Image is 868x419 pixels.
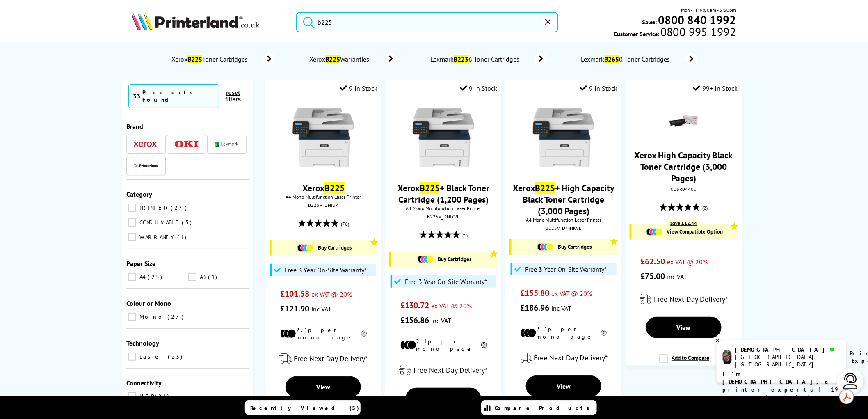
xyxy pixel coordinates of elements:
[666,219,701,227] div: Save £12.44
[391,213,495,220] div: B225V_DNIKVL
[432,302,472,310] span: ex VAT @ 20%
[167,313,185,321] span: 27
[318,244,352,251] span: Buy Cartridges
[669,107,698,135] img: Xerox-HC-BlackToner-006R04400-Small.gif
[308,55,373,63] span: Xerox Warranties
[148,273,164,281] span: 25
[406,388,481,409] a: View
[177,234,188,241] span: 1
[280,303,309,314] span: £121.90
[843,373,859,389] img: user-headset-light.svg
[658,12,736,27] b: 0800 840 1992
[270,194,377,200] span: A4 Mono Multifunction Laser Printer
[646,228,663,236] img: Cartridges
[481,400,597,415] a: Compare Products
[640,256,665,267] span: £62.50
[137,204,170,211] span: PRINTER
[580,55,673,63] span: Lexmark 0 Toner Cartridges
[646,317,722,338] a: View
[137,353,167,360] span: Laser
[537,243,554,251] img: Cartridges
[462,228,468,243] span: (1)
[580,84,618,92] div: 9 In Stock
[557,382,571,390] span: View
[636,228,733,236] a: View Compatible Option
[640,271,665,282] span: £75.00
[341,216,349,232] span: (76)
[134,163,158,167] img: Printerland
[605,55,619,63] mark: B265
[667,228,723,235] span: View Compatible Option
[294,354,368,363] span: Free Next Day Delivery*
[292,107,354,168] img: Xerox-B225-Front-Main-Small.jpg
[128,273,136,281] input: A4 25
[311,305,331,313] span: inc VAT
[405,277,487,286] span: Free 3 Year On-Site Warranty*
[126,339,159,347] span: Technology
[630,288,738,311] div: modal_delivery
[219,89,247,103] button: reset filters
[170,55,251,63] span: Xerox Toner Cartridges
[703,200,708,216] span: (2)
[188,273,196,281] input: A3 1
[250,404,359,412] span: Recently Viewed (5)
[454,55,469,63] mark: B223
[677,323,691,332] span: View
[137,273,147,281] span: A4
[432,316,452,325] span: inc VAT
[128,313,136,321] input: Mono 27
[126,379,162,387] span: Connectivity
[308,53,397,65] a: XeroxB225Warranties
[632,186,736,192] div: 006R04400
[420,182,440,194] mark: B225
[272,202,375,208] div: B225V_DNIUK
[516,243,613,251] a: Buy Cartridges
[735,346,840,353] div: [DEMOGRAPHIC_DATA]
[128,392,136,401] input: USB 24
[198,273,207,281] span: A3
[316,383,330,391] span: View
[311,290,352,298] span: ex VAT @ 20%
[509,217,617,223] span: A4 Mono Multifunction Laser Printer
[436,394,450,403] span: View
[552,289,592,298] span: ex VAT @ 20%
[208,273,219,281] span: 1
[521,288,550,298] span: £155.80
[389,205,497,211] span: A4 Mono Multifunction Laser Printer
[657,16,736,24] a: 0800 840 1992
[513,182,614,217] a: XeroxB225+ High Capacity Black Toner Cartridge (3,000 Pages)
[137,234,176,241] span: WARRANTY
[580,53,698,65] a: LexmarkB2650 Toner Cartridges
[735,353,840,368] div: [GEOGRAPHIC_DATA], [GEOGRAPHIC_DATA]
[533,107,594,168] img: Xerox-B225-Front-Main-Small.jpg
[723,370,831,393] b: I'm [DEMOGRAPHIC_DATA], a printer expert
[132,12,286,32] a: Printerland Logo
[128,353,136,361] input: Laser 23
[521,325,607,340] li: 2.1p per mono page
[413,107,474,168] img: Xerox-B225-Front-Main-Small.jpg
[302,182,345,194] a: XeroxB225
[296,12,558,32] input: Search product or bra
[137,313,167,321] span: Mono
[132,12,260,30] img: Printerland Logo
[187,55,202,63] mark: B225
[324,182,345,194] mark: B225
[126,122,143,131] span: Brand
[280,288,309,299] span: £101.58
[642,18,657,26] span: Sales:
[128,233,136,241] input: WARRANTY 1
[460,84,498,92] div: 9 In Stock
[635,149,733,184] a: Xerox High Capacity Black Toner Cartridge (3,000 Pages)
[286,376,361,398] a: View
[509,346,617,369] div: modal_delivery
[723,350,732,364] img: chris-livechat.png
[552,304,572,312] span: inc VAT
[521,302,550,313] span: £186.96
[693,84,738,92] div: 99+ In Stock
[270,347,377,370] div: modal_delivery
[168,353,184,360] span: 23
[215,142,239,147] img: Lexmark
[174,141,199,148] img: OKI
[438,256,472,263] span: Buy Cartridges
[558,243,592,250] span: Buy Cartridges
